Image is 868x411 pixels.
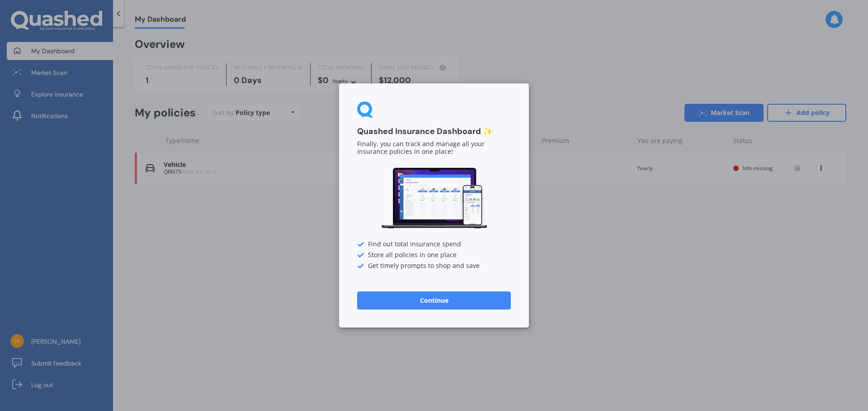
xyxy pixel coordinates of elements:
div: Store all policies in one place [357,252,511,259]
button: Continue [357,291,511,309]
div: Get timely prompts to shop and save [357,263,511,270]
p: Finally, you can track and manage all your insurance policies in one place! [357,141,511,156]
img: Dashboard [380,166,488,230]
div: Find out total insurance spend [357,241,511,248]
h3: Quashed Insurance Dashboard ✨ [357,126,511,137]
